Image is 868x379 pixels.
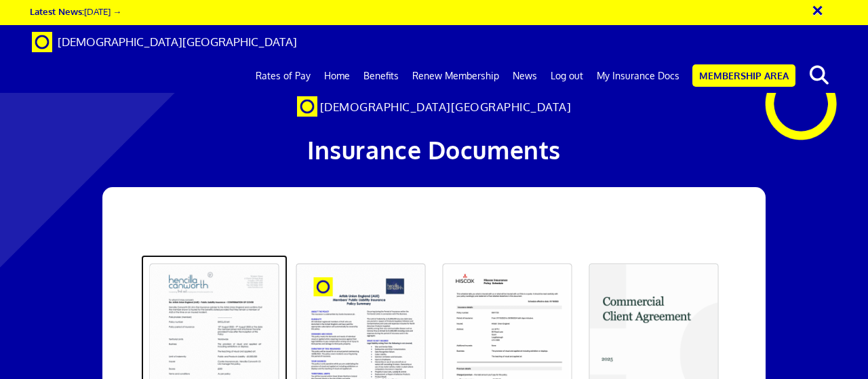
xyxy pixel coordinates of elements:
[506,59,544,93] a: News
[317,59,357,93] a: Home
[249,59,317,93] a: Rates of Pay
[30,5,121,17] a: Latest News:[DATE] →
[590,59,686,93] a: My Insurance Docs
[22,25,307,59] a: Brand [DEMOGRAPHIC_DATA][GEOGRAPHIC_DATA]
[357,59,406,93] a: Benefits
[692,64,795,87] a: Membership Area
[30,5,84,17] strong: Latest News:
[58,35,297,49] span: [DEMOGRAPHIC_DATA][GEOGRAPHIC_DATA]
[307,134,561,165] span: Insurance Documents
[320,100,572,114] span: [DEMOGRAPHIC_DATA][GEOGRAPHIC_DATA]
[544,59,590,93] a: Log out
[798,61,840,89] button: search
[406,59,506,93] a: Renew Membership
